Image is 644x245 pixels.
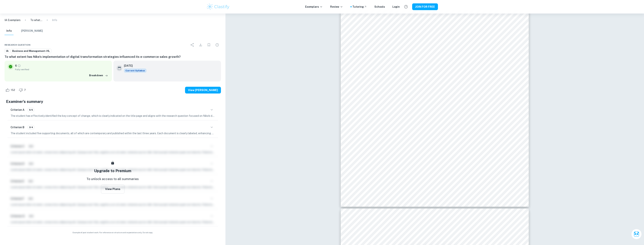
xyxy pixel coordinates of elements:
p: The student included five supporting documents, all of which are contemporary and published withi... [11,131,215,135]
p: Review [330,5,343,9]
a: IA [5,49,10,53]
p: Info [52,18,57,22]
h5: Upgrade to Premium [94,168,131,174]
div: This exemplar is based on the current syllabus. Feel free to refer to it for inspiration/ideas wh... [124,69,146,73]
span: Research question [5,43,30,47]
div: Report issue [213,41,221,49]
button: [PERSON_NAME] [21,27,43,35]
p: To unlock access to all summaries [86,177,139,182]
span: 152 [9,88,17,92]
div: Like [5,87,17,93]
a: Grade fully verified [17,64,21,67]
span: 5/5 [28,108,34,112]
button: View Plans [101,185,124,194]
a: Business and Management-HL [11,49,51,53]
img: Clastify logo [206,3,230,11]
h6: To what extent has Nike's implementation of digital transformation strategies influenced its e-co... [5,55,221,59]
button: Breakdown [88,73,109,78]
button: Help and Feedback [403,4,409,10]
button: JOIN FOR FREE [412,3,438,10]
div: Dislike [18,87,28,93]
span: Example of past student work. For reference on structure and expectations only. Do not copy. [5,231,221,234]
span: Fully verified [15,68,109,71]
h5: Examiner's summary [6,99,219,104]
p: To what extent has Nike's implementation of digital transformation strategies influenced its e-co... [30,18,42,22]
a: IA Exemplars [5,18,20,22]
span: 3/4 [28,126,34,129]
h6: Criterion A [11,108,24,112]
p: Exemplars [305,5,323,9]
button: View [PERSON_NAME] [185,87,221,93]
span: IA [5,49,10,53]
button: Ask Clai [631,229,642,239]
p: 6 [15,64,17,68]
h6: Criterion B [11,125,24,129]
span: 7 [22,88,28,92]
div: Download [197,41,204,49]
button: Info [5,27,14,35]
div: Share [189,41,196,49]
p: The student has effectively identified the key concept of change, which is clearly indicated on t... [11,114,215,118]
a: Schools [374,5,385,9]
h6: [DATE] [124,64,143,68]
span: Current Syllabus [124,69,146,73]
a: Tutoring [352,5,367,9]
span: Business and Management-HL [11,49,51,53]
a: Login [392,5,400,9]
div: Bookmark [205,41,213,49]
